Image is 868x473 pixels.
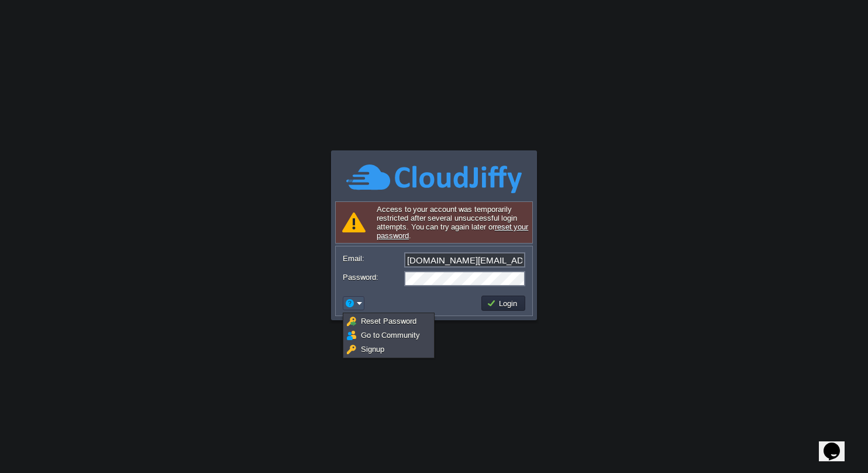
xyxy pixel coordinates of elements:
a: Go to Community [345,329,432,342]
label: Password: [343,271,403,283]
a: Signup [345,343,432,356]
span: Go to Community [361,331,420,340]
iframe: chat widget [819,426,856,461]
button: Login [487,298,521,309]
a: Reset Password [345,315,432,328]
span: Signup [361,345,384,354]
a: reset your password [377,222,528,240]
img: CloudJiffy [346,163,522,195]
label: Email: [343,252,403,265]
span: Reset Password [361,317,416,325]
div: Access to your account was temporarily restricted after several unsuccessful login attempts. You ... [335,201,533,244]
